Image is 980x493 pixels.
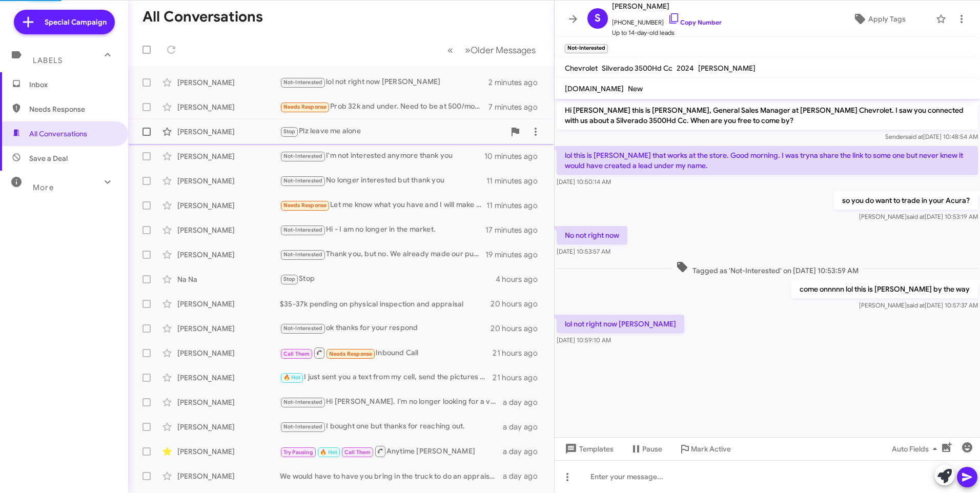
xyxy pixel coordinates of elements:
span: Call Them [344,449,371,456]
div: [PERSON_NAME] [177,151,280,161]
span: Special Campaign [45,17,107,27]
nav: Page navigation example [442,39,542,60]
span: [DATE] 10:59:10 AM [557,336,611,344]
span: Needs Response [29,104,116,114]
span: Not-Interested [283,399,323,405]
span: Call Them [283,351,310,357]
div: 20 hours ago [491,323,546,334]
span: Inbox [29,79,116,90]
div: Anytime [PERSON_NAME] [280,445,503,458]
button: Apply Tags [827,10,931,28]
span: [DOMAIN_NAME] [565,84,624,93]
span: said at [907,213,925,220]
span: Not-Interested [283,153,323,159]
small: Not-Interested [565,44,608,53]
span: Not-Interested [283,227,323,233]
div: [PERSON_NAME] [177,446,280,457]
div: [PERSON_NAME] [177,102,280,112]
div: Thank you, but no. We already made our purchase. [280,249,485,260]
button: Next [459,39,542,60]
div: I just sent you a text from my cell, send the pictures to that number [280,372,493,383]
div: Prob 32k and under. Need to be at 500/month and less [280,101,488,113]
div: 11 minutes ago [486,200,546,211]
div: 4 hours ago [496,274,546,284]
div: [PERSON_NAME] [177,471,280,481]
a: Special Campaign [14,10,115,34]
div: [PERSON_NAME] [177,323,280,334]
button: Auto Fields [884,440,949,458]
div: $35-37k pending on physical inspection and appraisal [280,299,491,309]
span: said at [907,301,925,309]
div: 21 hours ago [493,348,546,358]
div: [PERSON_NAME] [177,397,280,407]
button: Templates [555,440,622,458]
div: Stop [280,273,496,285]
div: [PERSON_NAME] [177,250,280,260]
p: lol not right now [PERSON_NAME] [557,315,684,333]
div: [PERSON_NAME] [177,422,280,432]
p: come onnnnn lol this is [PERSON_NAME] by the way [791,280,978,298]
span: Apply Tags [868,10,906,28]
span: Stop [283,276,296,282]
div: Hi [PERSON_NAME]. I'm no longer looking for a vehicle at this time. [280,396,503,408]
button: Pause [622,440,670,458]
div: [PERSON_NAME] [177,348,280,358]
button: Previous [441,39,459,60]
span: Not-Interested [283,79,323,86]
div: No longer interested but thank you [280,175,486,187]
div: a day ago [503,471,546,481]
span: Tagged as 'Not-Interested' on [DATE] 10:53:59 AM [672,261,863,276]
span: Up to 14-day-old leads [612,28,722,38]
span: Not-Interested [283,423,323,430]
div: ok thanks for your respond [280,322,491,334]
span: Auto Fields [892,440,941,458]
div: We would have to have you bring in the truck to do an appraisal of the Truck, What day owrks for ... [280,471,503,481]
span: Needs Response [283,202,327,209]
span: Not-Interested [283,177,323,184]
span: More [33,183,54,192]
span: Needs Response [283,104,327,110]
div: 2 minutes ago [488,77,546,88]
div: 10 minutes ago [484,151,546,161]
span: 🔥 Hot [283,374,301,381]
span: Needs Response [329,351,373,357]
span: Chevrolet [565,64,598,73]
span: » [465,44,471,56]
span: Mark Active [691,440,731,458]
div: I bought one but thanks for reaching out. [280,421,503,433]
p: Hi [PERSON_NAME] this is [PERSON_NAME], General Sales Manager at [PERSON_NAME] Chevrolet. I saw y... [557,101,978,130]
a: Copy Number [668,18,722,26]
div: 21 hours ago [493,373,546,383]
span: Save a Deal [29,153,68,163]
div: Let me know what you have and I will make a deal over the phone [280,199,486,211]
div: [PERSON_NAME] [177,127,280,137]
span: Not-Interested [283,325,323,332]
div: [PERSON_NAME] [177,373,280,383]
p: lol this is [PERSON_NAME] that works at the store. Good morning. I was tryna share the link to so... [557,146,978,175]
div: I'm not interested anymore thank you [280,150,484,162]
span: Older Messages [471,45,536,56]
div: a day ago [503,446,546,457]
div: Na Na [177,274,280,284]
div: 7 minutes ago [488,102,546,112]
div: [PERSON_NAME] [177,77,280,88]
span: [PERSON_NAME] [DATE] 10:57:37 AM [859,301,978,309]
span: Stop [283,128,296,135]
p: No not right now [557,226,627,244]
div: 17 minutes ago [485,225,546,235]
span: Try Pausing [283,449,313,456]
span: All Conversations [29,129,87,139]
span: [DATE] 10:53:57 AM [557,248,610,255]
span: Labels [33,56,63,65]
div: a day ago [503,397,546,407]
div: 20 hours ago [491,299,546,309]
div: [PERSON_NAME] [177,299,280,309]
div: Plz leave me alone [280,126,505,137]
div: 19 minutes ago [485,250,546,260]
div: Inbound Call [280,346,493,359]
span: [PERSON_NAME] [DATE] 10:53:19 AM [859,213,978,220]
div: [PERSON_NAME] [177,200,280,211]
span: « [447,44,453,56]
span: [PHONE_NUMBER] [612,12,722,28]
p: so you do want to trade in your Acura? [834,191,978,210]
